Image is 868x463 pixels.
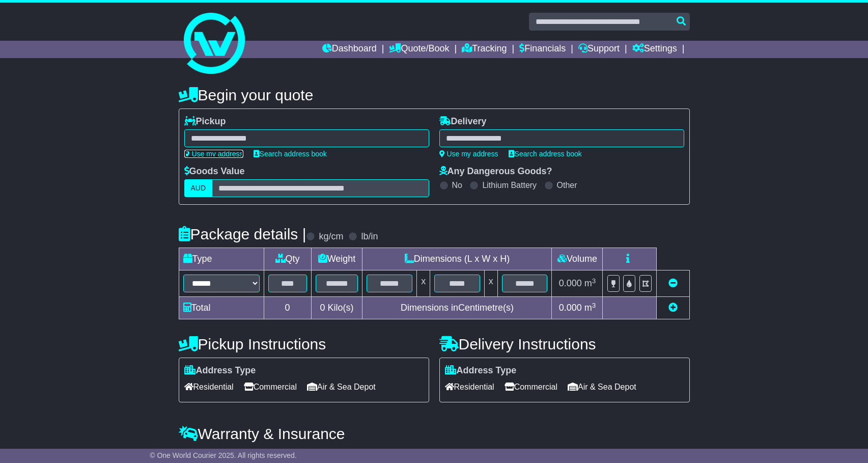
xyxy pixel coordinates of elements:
td: Weight [311,248,362,270]
div: All our quotes include a $ FreightSafe warranty. [179,448,690,459]
td: Volume [552,248,603,270]
a: Remove this item [668,278,678,288]
label: Pickup [184,116,226,127]
sup: 3 [592,302,596,309]
h4: Begin your quote [179,87,690,103]
span: Air & Sea Depot [307,379,376,395]
a: Quote/Book [389,41,449,58]
td: x [417,270,430,297]
h4: Pickup Instructions [179,336,429,352]
label: kg/cm [319,231,343,242]
span: 0 [320,303,325,313]
a: Tracking [462,41,507,58]
a: Add new item [668,303,678,313]
label: Any Dangerous Goods? [439,166,552,177]
span: Air & Sea Depot [568,379,636,395]
td: Kilo(s) [311,297,362,319]
a: Settings [632,41,677,58]
a: Financials [519,41,566,58]
td: Type [179,248,264,270]
td: 0 [264,297,311,319]
a: Support [578,41,620,58]
span: m [584,278,596,288]
label: AUD [184,179,213,197]
span: Residential [445,379,494,395]
span: Residential [184,379,234,395]
label: lb/in [361,231,378,242]
td: Dimensions (L x W x H) [362,248,552,270]
label: Other [557,180,577,190]
label: Address Type [445,365,517,376]
span: 250 [282,448,297,458]
label: Goods Value [184,166,245,177]
h4: Package details | [179,226,306,242]
span: m [584,303,596,313]
span: © One World Courier 2025. All rights reserved. [150,451,297,459]
h4: Delivery Instructions [439,336,690,352]
label: Address Type [184,365,256,376]
sup: 3 [592,277,596,285]
span: Commercial [244,379,297,395]
span: Commercial [505,379,557,395]
h4: Warranty & Insurance [179,425,690,442]
span: 0.000 [559,303,582,313]
label: Lithium Battery [482,180,537,190]
a: Dashboard [322,41,377,58]
td: Dimensions in Centimetre(s) [362,297,552,319]
label: No [452,180,462,190]
td: Total [179,297,264,319]
td: Qty [264,248,311,270]
a: Search address book [254,150,327,158]
a: Search address book [509,150,582,158]
a: Use my address [184,150,243,158]
a: Use my address [439,150,498,158]
td: x [484,270,497,297]
label: Delivery [439,116,487,127]
span: 0.000 [559,278,582,288]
